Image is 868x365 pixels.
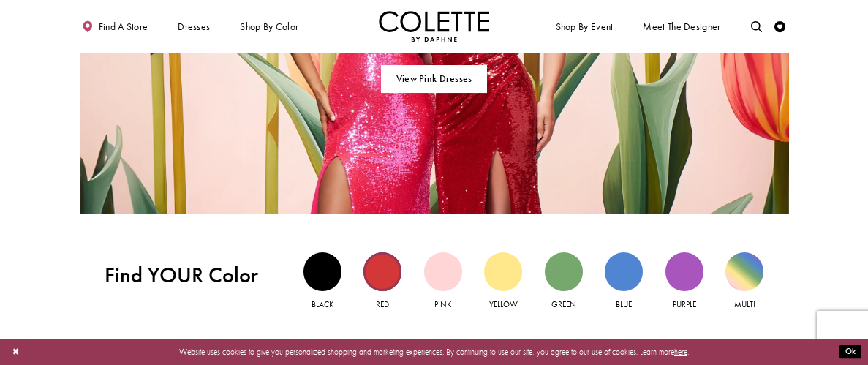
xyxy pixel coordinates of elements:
span: Green [551,299,576,309]
span: Pink [434,299,451,309]
a: Visit Home Page [379,11,490,42]
span: Yellow [489,299,518,309]
span: Shop by color [240,21,298,32]
span: Multi [734,299,755,309]
span: Dresses [175,11,213,42]
a: Yellow view Yellow [484,252,522,312]
a: Pink view Pink [424,252,462,312]
div: Red view [363,252,401,290]
a: Check Wishlist [772,11,789,42]
a: here [674,347,687,357]
a: Black view Black [303,252,341,312]
div: Multi view [725,252,763,290]
span: Find YOUR Color [105,263,279,288]
span: Dresses [178,21,210,32]
span: Shop By Event [556,21,614,32]
button: Close Dialog [7,342,25,362]
span: Shop by color [238,11,301,42]
span: Red [376,299,389,309]
div: Purple view [665,252,703,290]
div: Black view [303,252,341,290]
span: Black [312,299,333,309]
a: Red view Red [363,252,401,312]
a: Green view Green [545,252,583,312]
a: View Pink Dresses [381,65,487,94]
a: Meet the designer [641,11,724,42]
span: Shop By Event [553,11,616,42]
span: Find a store [99,21,148,32]
a: Blue view Blue [605,252,643,312]
button: Submit Dialog [839,345,861,359]
a: Multi view Multi [725,252,763,312]
div: Blue view [605,252,643,290]
a: Purple view Purple [665,252,703,312]
span: Blue [616,299,632,309]
div: Yellow view [484,252,522,290]
p: Website uses cookies to give you personalized shopping and marketing experiences. By continuing t... [80,345,788,359]
a: Find a store [80,11,151,42]
img: Colette by Daphne [379,11,490,42]
span: Purple [673,299,696,309]
span: Meet the designer [643,21,720,32]
a: Toggle search [748,11,765,42]
div: Green view [545,252,583,290]
div: Pink view [424,252,462,290]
